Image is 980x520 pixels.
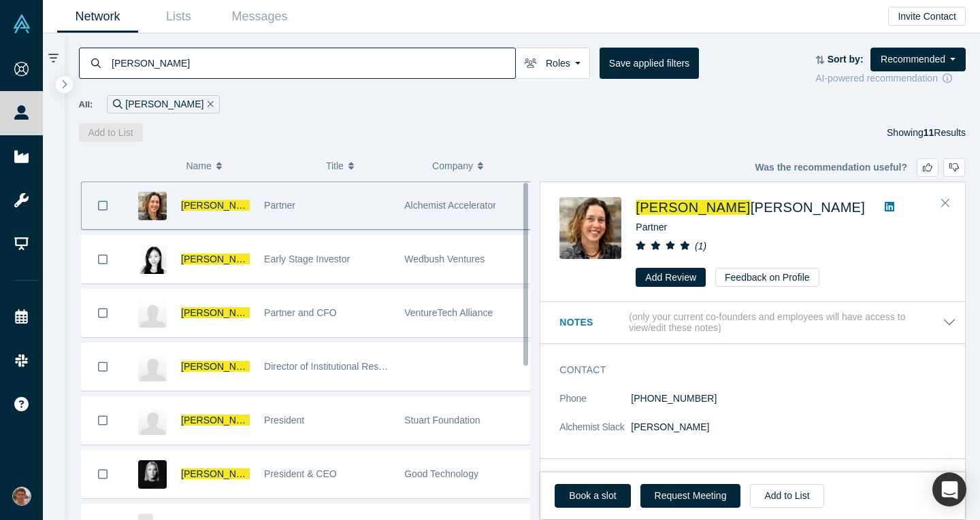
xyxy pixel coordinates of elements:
[404,307,493,318] span: VentureTech Alliance
[640,484,741,508] button: Request Meeting
[695,241,706,252] i: ( 1 )
[515,48,590,79] button: Roles
[600,48,699,79] button: Save applied filters
[559,197,621,259] img: Christy Canida's Profile Image
[79,123,143,142] button: Add to List
[181,468,259,479] span: [PERSON_NAME]
[138,460,167,489] img: Christy Wyatt's Profile Image
[181,254,259,264] span: [PERSON_NAME]
[432,152,473,180] span: Company
[264,254,350,264] span: Early Stage Investor
[326,152,344,180] span: Title
[181,361,338,372] a: [PERSON_NAME]
[181,307,259,318] span: [PERSON_NAME]
[219,1,300,33] a: Messages
[264,468,337,479] span: President & CEO
[559,420,631,449] dt: Alchemist Slack
[828,54,864,65] strong: Sort by:
[79,98,93,111] span: All:
[264,415,304,426] span: President
[264,200,295,211] span: Partner
[870,48,966,71] button: Recommended
[82,236,124,283] button: Bookmark
[138,1,219,33] a: Lists
[138,245,167,274] img: Christy Wang's Profile Image
[12,14,31,33] img: Alchemist Vault Logo
[636,200,865,215] a: [PERSON_NAME][PERSON_NAME]
[107,95,220,114] div: [PERSON_NAME]
[82,343,124,390] button: Bookmark
[404,200,496,211] span: Alchemist Accelerator
[404,254,485,264] span: Wedbush Ventures
[264,307,337,318] span: Partner and CFO
[629,311,943,334] p: (only your current co-founders and employees will have access to view/edit these notes)
[138,353,167,381] img: Christy Mann's Profile Image
[181,415,285,426] a: [PERSON_NAME]
[181,254,338,264] a: [PERSON_NAME]
[888,7,966,26] button: Invite Contact
[924,127,966,138] span: Results
[715,268,819,287] button: Feedback on Profile
[887,123,966,142] div: Showing
[82,182,124,229] button: Bookmark
[82,397,124,444] button: Bookmark
[631,393,717,404] a: [PHONE_NUMBER]
[181,307,282,318] a: [PERSON_NAME]
[57,1,138,33] a: Network
[138,192,167,220] img: Christy Canida's Profile Image
[181,200,338,211] a: [PERSON_NAME]
[404,415,480,426] span: Stuart Foundation
[181,468,338,479] a: [PERSON_NAME]
[203,97,214,112] button: Remove Filter
[404,468,478,479] span: Good Technology
[432,152,524,180] button: Company
[264,361,402,372] span: Director of Institutional Research
[559,392,631,420] dt: Phone
[631,420,956,434] dd: [PERSON_NAME]
[181,415,259,426] span: [PERSON_NAME]
[815,71,966,86] div: AI-powered recommendation
[181,361,259,372] span: [PERSON_NAME]
[12,487,31,506] img: Mikhail Baklanov's Account
[559,363,937,377] h3: Contact
[559,311,956,334] button: Notes (only your current co-founders and employees will have access to view/edit these notes)
[82,290,124,336] button: Bookmark
[181,200,259,211] span: [PERSON_NAME]
[186,152,312,180] button: Name
[82,451,124,498] button: Bookmark
[138,299,167,328] img: Christy Chou's Profile Image
[559,315,626,330] h3: Notes
[186,152,211,180] span: Name
[110,47,515,79] input: Search by name, title, company, summary, expertise, investment criteria or topics of focus
[138,406,167,435] img: Christy Pichel's Profile Image
[924,127,934,138] strong: 11
[935,192,955,214] button: Close
[755,158,965,177] div: Was the recommendation useful?
[750,484,823,508] button: Add to List
[555,484,630,508] a: Book a slot
[636,200,750,215] span: [PERSON_NAME]
[636,222,667,232] span: Partner
[326,152,418,180] button: Title
[751,200,865,215] span: [PERSON_NAME]
[636,268,706,287] button: Add Review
